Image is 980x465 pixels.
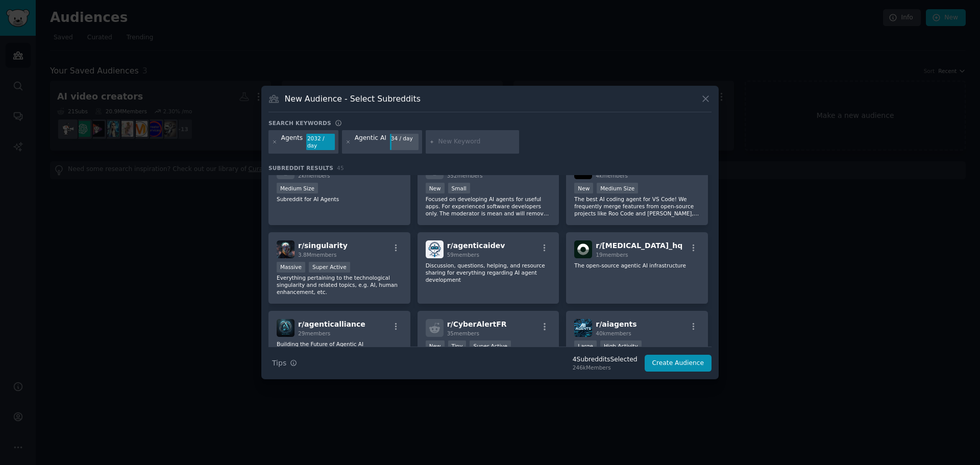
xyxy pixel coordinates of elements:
[355,134,386,150] div: Agentic AI
[268,119,331,127] h3: Search keywords
[597,183,638,193] div: Medium Size
[447,320,507,328] span: r/ CyberAlertFR
[277,195,402,203] p: Subreddit for AI Agents
[298,173,330,179] span: 2k members
[426,195,551,217] p: Focused on developing AI agents for useful apps. For experienced software developers only. The mo...
[309,262,350,273] div: Super Active
[574,319,592,337] img: aiagents
[574,240,592,258] img: pica_hq
[426,240,444,258] img: agenticaidev
[447,252,479,258] span: 59 members
[426,262,551,283] p: Discussion, questions, helping, and resource sharing for everything regarding AI agent development
[574,262,700,269] p: The open-source agentic AI infrastructure
[600,340,642,351] div: High Activity
[596,173,628,179] span: 4k members
[337,165,344,171] span: 45
[426,183,445,193] div: New
[390,134,419,143] div: 34 / day
[438,137,516,146] input: New Keyword
[272,358,286,369] span: Tips
[447,173,483,179] span: 352 members
[277,240,295,258] img: singularity
[574,183,593,193] div: New
[281,134,303,150] div: Agents
[306,134,335,150] div: 2032 / day
[645,355,712,372] button: Create Audience
[277,319,295,337] img: agenticalliance
[298,241,348,250] span: r/ singularity
[298,330,330,336] span: 29 members
[298,320,365,328] span: r/ agenticalliance
[596,330,631,336] span: 40k members
[596,252,628,258] span: 19 members
[426,340,445,351] div: New
[448,183,470,193] div: Small
[596,320,636,328] span: r/ aiagents
[268,164,333,172] span: Subreddit Results
[277,183,318,193] div: Medium Size
[277,262,305,273] div: Massive
[285,93,421,104] h3: New Audience - Select Subreddits
[277,274,402,296] p: Everything pertaining to the technological singularity and related topics, e.g. AI, human enhance...
[448,340,467,351] div: Tiny
[596,241,682,250] span: r/ [MEDICAL_DATA]_hq
[447,330,479,336] span: 35 members
[298,252,337,258] span: 3.8M members
[573,364,638,371] div: 246k Members
[470,340,511,351] div: Super Active
[574,195,700,217] p: The best AI coding agent for VS Code! We frequently merge features from open-source projects like...
[447,241,505,250] span: r/ agenticaidev
[277,340,402,348] p: Building the Future of Agentic AI
[574,340,597,351] div: Large
[268,354,301,372] button: Tips
[573,355,638,364] div: 4 Subreddit s Selected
